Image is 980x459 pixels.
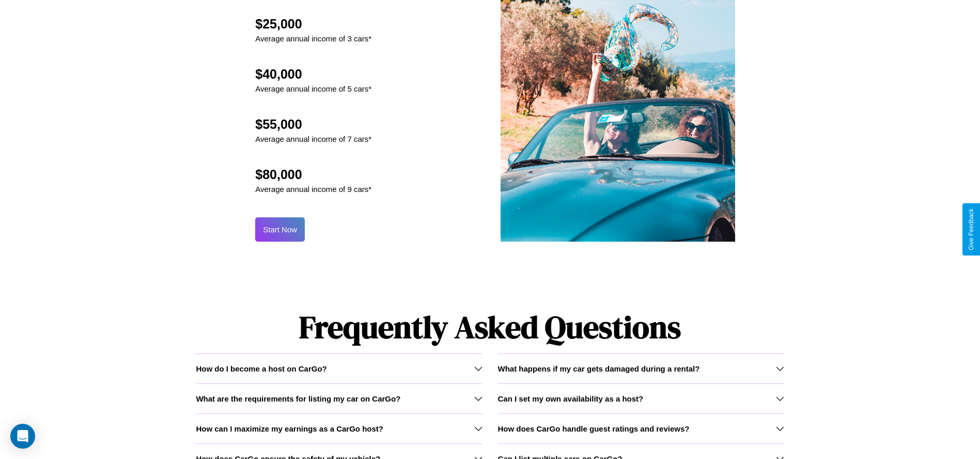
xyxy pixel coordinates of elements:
h3: How do I become a host on CarGo? [196,364,326,373]
h2: $80,000 [255,167,371,182]
h3: How can I maximize my earnings as a CarGo host? [196,424,383,433]
h1: Frequently Asked Questions [196,301,784,353]
h3: How does CarGo handle guest ratings and reviews? [498,424,690,433]
button: Start Now [255,217,305,242]
p: Average annual income of 9 cars* [255,182,371,196]
h2: $40,000 [255,67,371,82]
div: Open Intercom Messenger [10,424,35,449]
h3: What are the requirements for listing my car on CarGo? [196,394,400,403]
h2: $55,000 [255,117,371,132]
p: Average annual income of 5 cars* [255,82,371,96]
h2: $25,000 [255,17,371,32]
h3: What happens if my car gets damaged during a rental? [498,364,700,373]
p: Average annual income of 3 cars* [255,32,371,46]
h3: Can I set my own availability as a host? [498,394,644,403]
p: Average annual income of 7 cars* [255,132,371,146]
div: Give Feedback [968,209,975,250]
